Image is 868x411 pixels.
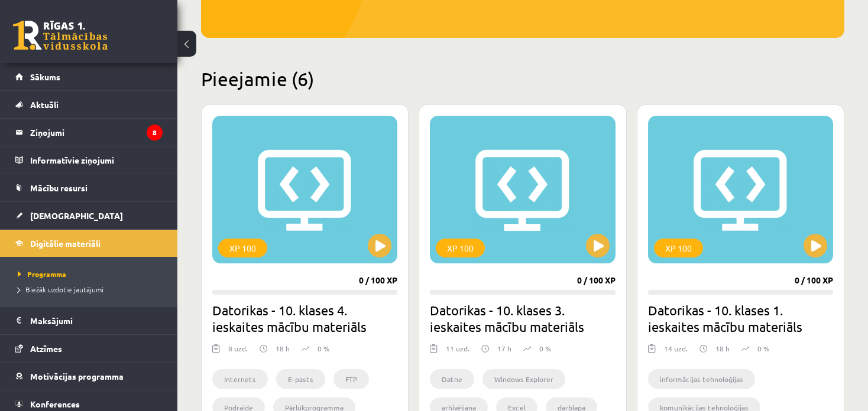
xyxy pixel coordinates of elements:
[715,343,730,354] p: 18 h
[30,238,101,249] span: Digitālie materiāli
[15,363,163,390] a: Motivācijas programma
[218,239,267,257] div: XP 100
[30,343,62,354] span: Atzīmes
[436,239,485,257] div: XP 100
[18,269,166,279] a: Programma
[212,302,397,335] h2: Datorikas - 10. klases 4. ieskaites mācību materiāls
[15,307,163,334] a: Maksājumi
[15,202,163,229] a: [DEMOGRAPHIC_DATA]
[30,119,163,146] legend: Ziņojumi
[18,284,166,295] a: Biežāk uzdotie jautājumi
[482,369,565,389] li: Windows Explorer
[212,369,268,389] li: Internets
[430,369,474,389] li: Datne
[15,63,163,90] a: Sākums
[15,119,163,146] a: Ziņojumi8
[648,302,833,335] h2: Datorikas - 10. klases 1. ieskaites mācību materiāls
[13,21,108,50] a: Rīgas 1. Tālmācības vidusskola
[15,174,163,201] a: Mācību resursi
[18,285,103,294] span: Biežāk uzdotie jautājumi
[757,343,769,354] p: 0 %
[228,343,248,361] div: 8 uzd.
[430,302,615,335] h2: Datorikas - 10. klases 3. ieskaites mācību materiāls
[654,239,703,257] div: XP 100
[201,67,844,90] h2: Pieejamie (6)
[15,91,163,118] a: Aktuāli
[30,210,123,221] span: [DEMOGRAPHIC_DATA]
[15,335,163,362] a: Atzīmes
[539,343,551,354] p: 0 %
[30,371,124,381] span: Motivācijas programma
[664,343,688,361] div: 14 uzd.
[648,369,755,389] li: informācijas tehnoloģijas
[30,71,60,82] span: Sākums
[446,343,469,361] div: 11 uzd.
[497,343,511,354] p: 17 h
[147,125,163,141] i: 8
[30,99,59,110] span: Aktuāli
[276,369,325,389] li: E-pasts
[15,230,163,257] a: Digitālie materiāli
[276,343,290,354] p: 18 h
[30,182,88,193] span: Mācību resursi
[30,399,80,409] span: Konferences
[333,369,369,389] li: FTP
[15,146,163,174] a: Informatīvie ziņojumi
[30,307,163,334] legend: Maksājumi
[318,343,329,354] p: 0 %
[18,269,66,279] span: Programma
[30,146,163,174] legend: Informatīvie ziņojumi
